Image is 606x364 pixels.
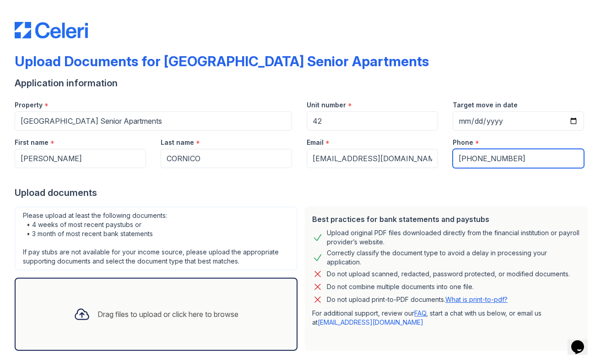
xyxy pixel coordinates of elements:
[15,22,88,38] img: CE_Logo_Blue-a8612792a0a2168367f1c8372b55b34899dd931a85d93a1a3d3e32e68fde9ad4.png
[318,318,423,326] a: [EMAIL_ADDRESS][DOMAIN_NAME]
[15,138,49,147] label: First name
[327,281,474,292] div: Do not combine multiple documents into one file.
[15,53,429,69] div: Upload Documents for [GEOGRAPHIC_DATA] Senior Apartments
[453,100,518,110] label: Target move in date
[15,186,591,199] div: Upload documents
[327,295,508,304] p: Do not upload print-to-PDF documents.
[312,214,580,225] div: Best practices for bank statements and paystubs
[453,138,473,147] label: Phone
[15,77,591,90] div: Application information
[327,269,570,280] div: Do not upload scanned, redacted, password protected, or modified documents.
[97,309,238,320] div: Drag files to upload or click here to browse
[307,138,324,147] label: Email
[15,100,43,110] label: Property
[568,327,597,355] iframe: chat widget
[312,309,580,327] p: For additional support, review our , start a chat with us below, or email us at
[327,248,580,267] div: Correctly classify the document type to avoid a delay in processing your application.
[414,309,426,317] a: FAQ
[327,228,580,247] div: Upload original PDF files downloaded directly from the financial institution or payroll provider’...
[445,295,508,303] a: What is print-to-pdf?
[161,138,194,147] label: Last name
[15,206,298,270] div: Please upload at least the following documents: • 4 weeks of most recent paystubs or • 3 month of...
[307,100,346,110] label: Unit number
